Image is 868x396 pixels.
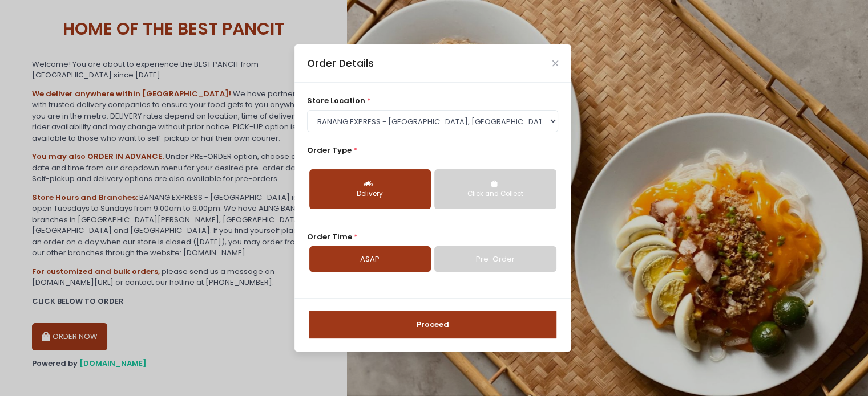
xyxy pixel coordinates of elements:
[434,169,556,209] button: Click and Collect
[307,231,352,242] span: Order Time
[309,311,556,338] button: Proceed
[442,189,548,199] div: Click and Collect
[309,169,431,209] button: Delivery
[434,246,556,272] a: Pre-Order
[317,189,423,199] div: Delivery
[307,145,352,156] span: Order Type
[309,246,431,272] a: ASAP
[307,56,374,71] div: Order Details
[552,60,558,66] button: Close
[307,95,365,106] span: store location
